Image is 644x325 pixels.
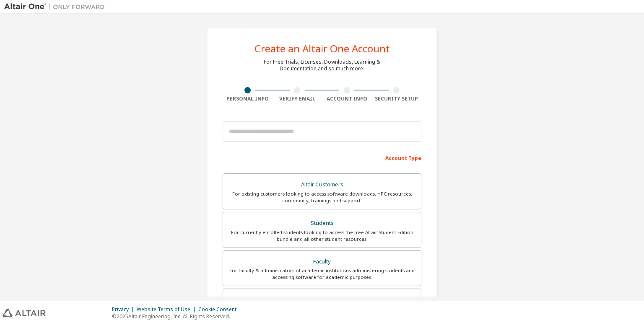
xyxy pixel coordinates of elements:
[228,217,416,229] div: Students
[228,256,416,268] div: Faculty
[3,309,46,317] img: altair_logo.svg
[112,313,241,320] p: © 2025 Altair Engineering, Inc. All Rights Reserved.
[228,267,416,281] div: For faculty & administrators of academic institutions administering students and accessing softwa...
[112,306,137,313] div: Privacy
[322,95,372,102] div: Account Info
[228,191,416,204] div: For existing customers looking to access software downloads, HPC resources, community, trainings ...
[137,306,198,313] div: Website Terms of Use
[273,95,322,102] div: Verify Email
[264,59,380,72] div: For Free Trials, Licenses, Downloads, Learning & Documentation and so much more.
[372,95,422,102] div: Security Setup
[254,44,390,54] div: Create an Altair One Account
[223,95,273,102] div: Personal Info
[4,3,109,11] img: Altair One
[228,179,416,191] div: Altair Customers
[198,306,241,313] div: Cookie Consent
[228,294,416,306] div: Everyone else
[228,229,416,242] div: For currently enrolled students looking to access the free Altair Student Edition bundle and all ...
[223,151,421,164] div: Account Type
